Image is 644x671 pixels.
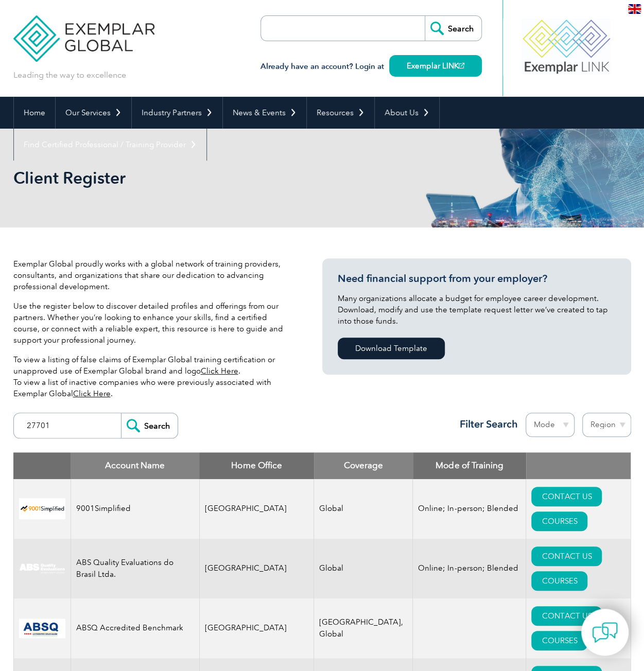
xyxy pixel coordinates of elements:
th: Coverage: activate to sort column ascending [314,452,413,479]
td: 9001Simplified [71,479,199,539]
img: open_square.png [459,63,464,68]
a: Click Here [201,366,238,376]
a: Exemplar LINK [389,55,482,77]
th: : activate to sort column ascending [526,452,631,479]
img: contact-chat.png [592,620,618,645]
a: Our Services [56,97,131,129]
th: Home Office: activate to sort column ascending [199,452,314,479]
td: Online; In-person; Blended [413,479,526,539]
p: Leading the way to excellence [13,69,126,81]
img: 37c9c059-616f-eb11-a812-002248153038-logo.png [19,498,65,519]
a: Download Template [338,338,445,359]
td: [GEOGRAPHIC_DATA] [199,479,314,539]
td: [GEOGRAPHIC_DATA], Global [314,598,413,658]
th: Account Name: activate to sort column descending [71,452,199,479]
td: Global [314,479,413,539]
a: CONTACT US [531,546,602,566]
h3: Already have an account? Login at [260,60,482,73]
td: ABS Quality Evaluations do Brasil Ltda. [71,539,199,598]
p: To view a listing of false claims of Exemplar Global training certification or unapproved use of ... [13,354,291,399]
a: Find Certified Professional / Training Provider [14,129,206,161]
a: Industry Partners [132,97,222,129]
td: Global [314,539,413,598]
td: [GEOGRAPHIC_DATA] [199,598,314,658]
h2: Client Register [13,170,446,186]
p: Exemplar Global proudly works with a global network of training providers, consultants, and organ... [13,258,291,292]
a: CONTACT US [531,487,602,506]
a: About Us [375,97,439,129]
a: COURSES [531,571,587,591]
a: COURSES [531,511,587,531]
input: Search [425,16,481,41]
a: CONTACT US [531,606,602,626]
a: News & Events [223,97,306,129]
input: Search [121,413,178,438]
h3: Need financial support from your employer? [338,272,616,285]
td: Online; In-person; Blended [413,539,526,598]
h3: Filter Search [454,418,518,431]
img: en [628,4,641,14]
a: Click Here [73,389,111,398]
a: Resources [307,97,374,129]
p: Many organizations allocate a budget for employee career development. Download, modify and use th... [338,293,616,327]
td: ABSQ Accredited Benchmark [71,598,199,658]
td: [GEOGRAPHIC_DATA] [199,539,314,598]
a: COURSES [531,631,587,650]
th: Mode of Training: activate to sort column ascending [413,452,526,479]
img: cc24547b-a6e0-e911-a812-000d3a795b83-logo.png [19,619,65,638]
img: c92924ac-d9bc-ea11-a814-000d3a79823d-logo.jpg [19,563,65,574]
p: Use the register below to discover detailed profiles and offerings from our partners. Whether you... [13,301,291,346]
a: Home [14,97,55,129]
